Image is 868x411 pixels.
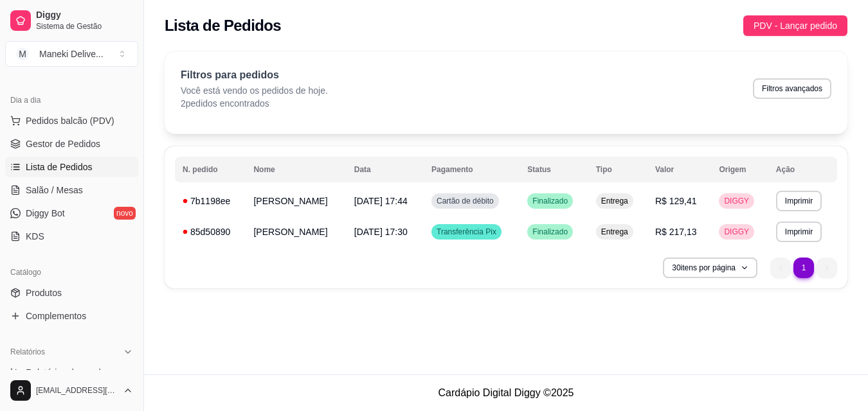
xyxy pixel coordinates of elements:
td: [PERSON_NAME] [246,186,346,216]
p: Filtros para pedidos [181,67,328,83]
a: DiggySistema de Gestão [5,5,138,36]
div: Catálogo [5,262,138,283]
p: Você está vendo os pedidos de hoje. [181,84,328,97]
span: PDV - Lançar pedido [754,19,837,33]
button: 30itens por página [663,258,757,278]
button: Pedidos balcão (PDV) [5,110,138,131]
th: Ação [768,157,837,182]
button: Filtros avançados [753,78,831,99]
span: Complementos [26,310,86,322]
th: Nome [246,157,346,182]
div: Dia a dia [5,90,138,110]
a: Produtos [5,283,138,303]
a: Lista de Pedidos [5,157,138,177]
span: Lista de Pedidos [26,161,93,173]
th: Tipo [588,157,647,182]
a: Salão / Mesas [5,180,138,200]
th: Data [347,157,424,182]
button: Imprimir [776,191,822,211]
div: 85d50890 [183,225,238,238]
span: DIGGY [721,227,752,237]
span: R$ 217,13 [655,227,697,237]
span: [EMAIL_ADDRESS][DOMAIN_NAME] [36,385,118,396]
th: Pagamento [424,157,520,182]
span: Pedidos balcão (PDV) [26,114,114,127]
a: Relatórios de vendas [5,362,138,383]
h2: Lista de Pedidos [165,15,281,36]
span: Entrega [599,196,631,206]
span: [DATE] 17:30 [354,227,408,237]
span: Diggy Bot [26,207,65,220]
div: Maneki Delive ... [39,48,104,60]
a: KDS [5,226,138,247]
span: Produtos [26,286,62,299]
th: Origem [711,157,768,182]
a: Diggy Botnovo [5,203,138,223]
span: Transferência Pix [434,227,499,237]
button: Select a team [5,41,138,67]
th: Status [520,157,588,182]
span: Finalizado [530,196,570,206]
span: Diggy [36,10,133,21]
button: PDV - Lançar pedido [743,15,847,36]
th: N. pedido [175,157,246,182]
div: 7b1198ee [183,195,238,207]
footer: Cardápio Digital Diggy © 2025 [144,374,868,411]
span: Gestor de Pedidos [26,137,100,150]
span: Sistema de Gestão [36,21,133,31]
span: Salão / Mesas [26,184,83,197]
span: Entrega [599,227,631,237]
span: DIGGY [721,196,752,206]
span: Cartão de débito [434,196,496,206]
button: Imprimir [776,222,822,242]
nav: pagination navigation [764,251,844,284]
a: Gestor de Pedidos [5,134,138,154]
span: Relatórios [10,347,45,357]
span: [DATE] 17:44 [354,196,408,206]
td: [PERSON_NAME] [246,216,346,247]
button: [EMAIL_ADDRESS][DOMAIN_NAME] [5,375,138,406]
p: 2 pedidos encontrados [181,97,328,110]
span: Relatórios de vendas [26,366,111,379]
li: pagination item 1 active [793,258,814,278]
span: KDS [26,230,44,243]
span: R$ 129,41 [655,196,697,206]
span: M [16,48,29,60]
th: Valor [647,157,712,182]
span: Finalizado [530,227,570,237]
a: Complementos [5,306,138,326]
